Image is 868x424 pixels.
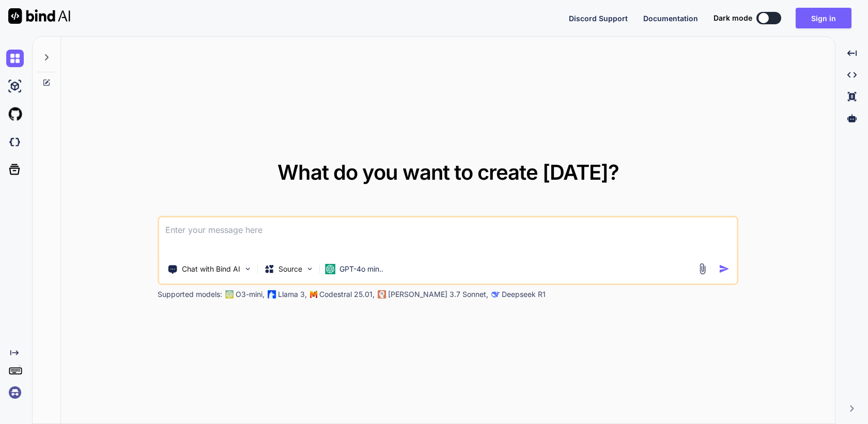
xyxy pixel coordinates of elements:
[569,14,628,23] span: Discord Support
[6,50,24,67] img: chat
[182,264,240,274] p: Chat with Bind AI
[714,13,752,23] span: Dark mode
[643,13,698,24] button: Documentation
[277,160,619,185] span: What do you want to create [DATE]?
[268,290,276,299] img: Llama2
[569,13,628,24] button: Discord Support
[339,264,383,274] p: GPT-4o min..
[696,263,708,275] img: attachment
[378,290,386,299] img: claude
[502,289,546,300] p: Deepseek R1
[325,264,335,274] img: GPT-4o mini
[6,105,24,123] img: githubLight
[388,289,488,300] p: [PERSON_NAME] 3.7 Sonnet,
[310,291,317,298] img: Mistral-AI
[6,77,24,95] img: ai-studio
[796,8,851,28] button: Sign in
[225,290,234,299] img: GPT-4
[243,264,252,273] img: Pick Tools
[6,133,24,151] img: darkCloudIdeIcon
[278,289,307,300] p: Llama 3,
[236,289,265,300] p: O3-mini,
[6,384,24,401] img: signin
[491,290,500,299] img: claude
[719,263,730,274] img: icon
[158,289,222,300] p: Supported models:
[319,289,375,300] p: Codestral 25.01,
[305,264,314,273] img: Pick Models
[643,14,698,23] span: Documentation
[278,264,302,274] p: Source
[8,8,70,24] img: Bind AI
